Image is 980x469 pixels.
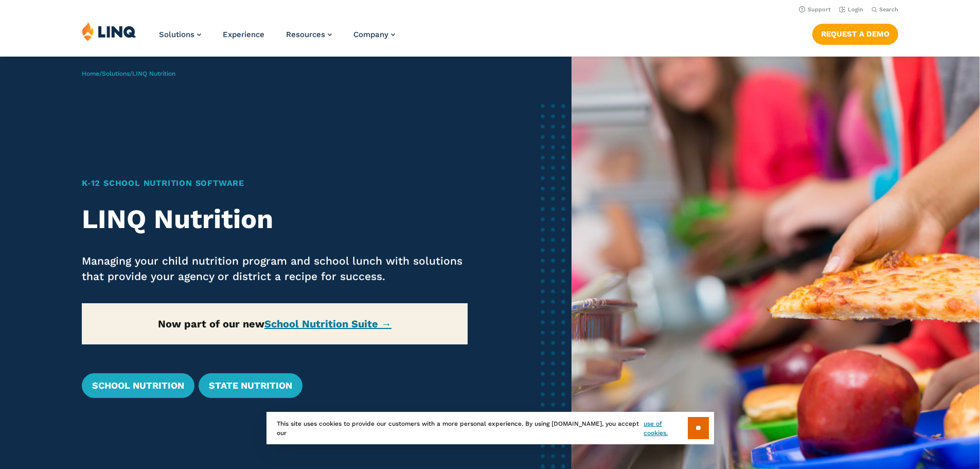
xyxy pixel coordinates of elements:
[286,30,325,39] span: Resources
[353,30,395,39] a: Company
[223,30,264,39] a: Experience
[82,203,273,235] strong: LINQ Nutrition
[82,70,175,77] span: / /
[353,30,388,39] span: Company
[82,177,468,189] h1: K‑12 School Nutrition Software
[799,6,831,13] a: Support
[159,30,194,39] span: Solutions
[82,373,194,398] a: School Nutrition
[644,419,687,438] a: use of cookies.
[159,22,395,56] nav: Primary Navigation
[264,318,391,330] a: School Nutrition Suite →
[158,318,391,330] strong: Now part of our new
[102,70,130,77] a: Solutions
[82,253,468,284] p: Managing your child nutrition program and school lunch with solutions that provide your agency or...
[812,24,898,44] a: Request a Demo
[871,6,898,13] button: Open Search Bar
[132,70,175,77] span: LINQ Nutrition
[286,30,332,39] a: Resources
[839,6,863,13] a: Login
[266,412,714,444] div: This site uses cookies to provide our customers with a more personal experience. By using [DOMAIN...
[82,22,136,41] img: LINQ | K‑12 Software
[82,70,99,77] a: Home
[199,373,302,398] a: State Nutrition
[159,30,201,39] a: Solutions
[879,6,898,13] span: Search
[812,22,898,44] nav: Button Navigation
